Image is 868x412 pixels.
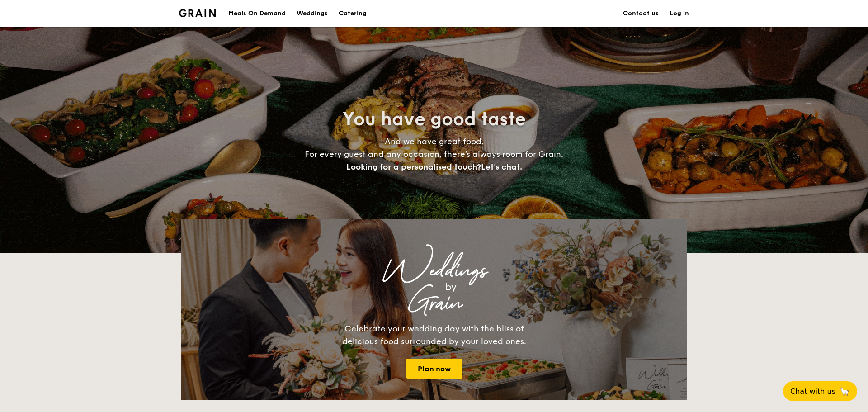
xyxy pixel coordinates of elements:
a: Logotype [179,9,216,17]
span: 🦙 [839,386,850,397]
span: Let's chat. [481,162,522,172]
button: Chat with us🦙 [783,381,857,401]
div: Weddings [260,263,608,279]
span: You have good taste [343,109,526,130]
span: Looking for a personalised touch? [346,162,481,172]
span: And we have great food. For every guest and any occasion, there’s always room for Grain. [305,137,563,172]
a: Plan now [406,359,462,379]
div: Loading menus magically... [181,211,687,219]
span: Chat with us [790,387,835,396]
div: by [294,279,608,295]
img: Grain [179,9,216,17]
div: Grain [260,295,608,312]
div: Celebrate your wedding day with the bliss of delicious food surrounded by your loved ones. [332,322,536,348]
